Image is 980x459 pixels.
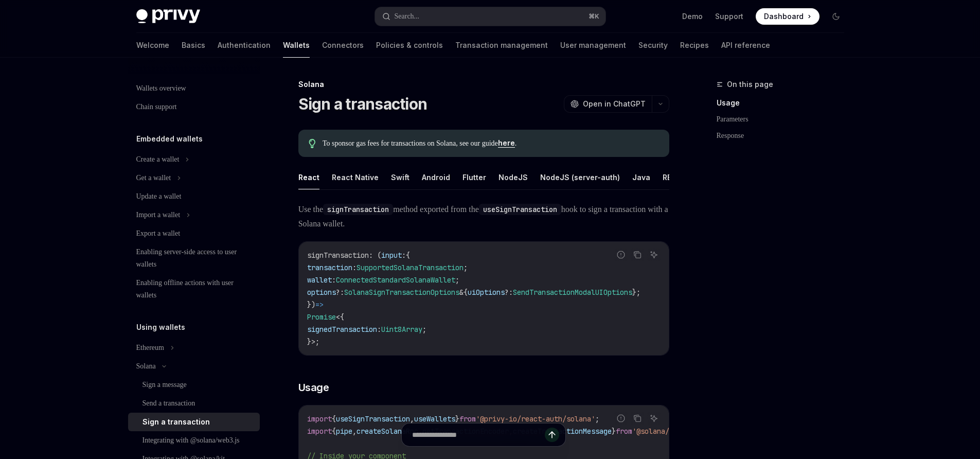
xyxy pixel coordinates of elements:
[298,79,669,90] div: Solana
[142,434,240,447] div: Integrating with @solana/web3.js
[468,288,505,297] span: uiOptions
[357,263,464,272] span: SupportedSolanaTransaction
[298,95,427,113] h1: Sign a transaction
[680,33,709,58] a: Recipes
[498,138,515,148] a: here
[717,111,852,128] a: Parameters
[336,288,344,297] span: ?:
[307,251,369,260] span: signTransaction
[476,414,595,423] span: '@privy-io/react-auth/solana'
[336,312,344,322] span: <{
[128,376,260,394] a: Sign a message
[462,165,486,189] button: Flutter
[136,101,177,113] div: Chain support
[307,414,332,423] span: import
[412,423,545,446] input: Ask a question...
[632,165,650,189] button: Java
[589,12,599,21] span: ⌘ K
[455,275,459,285] span: ;
[307,300,315,309] span: })
[756,8,819,25] a: Dashboard
[128,339,260,357] button: Ethereum
[344,288,459,297] span: SolanaSignTransactionOptions
[136,33,169,58] a: Welcome
[540,165,620,189] button: NodeJS (server-auth)
[614,412,628,425] button: Report incorrect code
[298,202,669,231] span: Use the method exported from the hook to sign a transaction with a Solana wallet.
[595,414,599,423] span: ;
[455,414,459,423] span: }
[647,412,661,425] button: Ask AI
[513,288,632,297] span: SendTransactionModalUIOptions
[717,95,852,111] a: Usage
[128,187,260,206] a: Update a wallet
[721,33,770,58] a: API reference
[727,78,773,91] span: On this page
[128,274,260,305] a: Enabling offline actions with user wallets
[307,337,319,346] span: }>;
[136,246,254,271] div: Enabling server-side access to user wallets
[128,98,260,116] a: Chain support
[402,251,406,260] span: :
[464,288,468,297] span: {
[309,139,316,148] svg: Tip
[377,325,381,334] span: :
[128,169,260,187] button: Get a wallet
[307,325,377,334] span: signedTransaction
[128,357,260,376] button: Solana
[128,243,260,274] a: Enabling server-side access to user wallets
[323,204,393,215] code: signTransaction
[136,190,182,203] div: Update a wallet
[142,379,187,391] div: Sign a message
[414,414,455,423] span: useWallets
[352,263,357,272] span: :
[136,209,181,221] div: Import a wallet
[307,263,352,272] span: transaction
[128,224,260,243] a: Export a wallet
[332,275,336,285] span: :
[136,277,254,302] div: Enabling offline actions with user wallets
[422,165,450,189] button: Android
[128,206,260,224] button: Import a wallet
[717,128,852,144] a: Response
[332,414,336,423] span: {
[560,33,626,58] a: User management
[828,8,844,25] button: Toggle dark mode
[479,204,561,215] code: useSignTransaction
[307,275,332,285] span: wallet
[638,33,668,58] a: Security
[459,288,464,297] span: &
[142,397,195,410] div: Send a transaction
[136,360,156,373] div: Solana
[298,380,329,395] span: Usage
[369,251,381,260] span: : (
[583,99,646,109] span: Open in ChatGPT
[128,394,260,413] a: Send a transaction
[307,288,336,297] span: options
[136,342,164,354] div: Ethereum
[136,227,181,240] div: Export a wallet
[136,321,185,333] h5: Using wallets
[136,133,203,145] h5: Embedded wallets
[545,428,559,442] button: Send message
[136,82,186,95] div: Wallets overview
[136,153,180,166] div: Create a wallet
[464,263,468,272] span: ;
[564,95,652,113] button: Open in ChatGPT
[614,248,628,261] button: Report incorrect code
[136,9,200,24] img: dark logo
[128,150,260,169] button: Create a wallet
[376,33,443,58] a: Policies & controls
[381,325,422,334] span: Uint8Array
[381,251,402,260] span: input
[498,165,528,189] button: NodeJS
[395,10,420,23] div: Search...
[391,165,409,189] button: Swift
[406,251,410,260] span: {
[283,33,310,58] a: Wallets
[218,33,271,58] a: Authentication
[336,275,455,285] span: ConnectedStandardSolanaWallet
[682,11,703,22] a: Demo
[307,312,336,322] span: Promise
[647,248,661,261] button: Ask AI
